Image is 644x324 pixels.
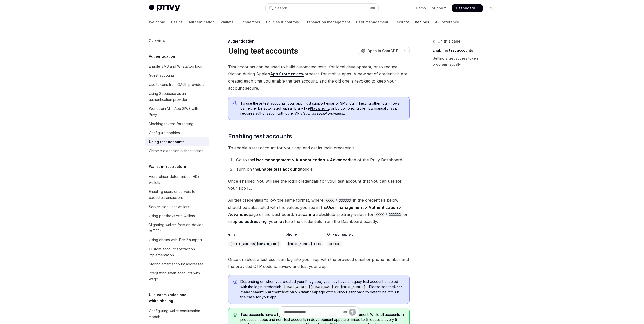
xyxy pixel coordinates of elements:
[228,63,410,92] span: Test accounts can be used to build automated tests, for local development, or to reduce friction ...
[415,16,429,28] a: Recipes
[145,128,209,137] a: Configure cookies
[286,241,323,247] code: [PHONE_NUMBER] XXXX
[394,16,409,28] a: Security
[145,202,209,211] a: Server-side user wallets
[149,213,195,219] div: Using passkeys with wallets
[259,167,301,172] strong: Enable test accounts
[149,174,206,186] div: Hierarchical deterministic (HD) wallets
[149,72,175,78] div: Guest accounts
[149,261,204,267] div: Storing smart account addresses
[233,280,238,285] svg: Info
[145,235,209,245] a: Using chains with Tier 2 support
[145,119,209,128] a: Mocking tokens for testing
[145,137,209,146] a: Using test accounts
[228,178,410,192] span: Once enabled, you will see the login credentials for your test account that you can use for your ...
[270,71,304,77] a: App Store review
[149,139,185,145] div: Using test accounts
[240,101,404,116] span: To use these test accounts, your app must support email or SMS login. Testing other login flows c...
[266,16,299,28] a: Policies & controls
[145,62,209,71] a: Enable SMS and WhatsApp login
[358,47,401,55] button: Open in ChatGPT
[240,16,260,28] a: Connectors
[335,232,353,236] em: (for either)
[221,16,234,28] a: Wallets
[149,270,206,282] div: Integrating smart accounts with wagmi
[145,80,209,89] a: Use tokens from OAuth providers
[189,16,215,28] a: Authentication
[149,82,205,88] div: Use tokens from OAuth providers
[149,148,204,154] div: Chrome extension authentication
[149,63,203,69] div: Enable SMS and WhatsApp login
[337,198,353,203] code: XXXXXX
[284,232,325,239] th: phone
[149,121,193,127] div: Mocking tokens for testing
[433,46,499,54] a: Enabling test accounts
[276,219,286,224] strong: must
[254,157,350,163] strong: User management > Authentication > Advanced
[303,212,317,217] strong: cannot
[149,204,189,210] div: Server-side user wallets
[438,38,460,44] span: On this page
[145,306,209,321] a: Configuring wallet confirmation modals
[228,232,284,239] th: email
[456,6,475,11] span: Dashboard
[487,4,495,12] button: Toggle dark mode
[149,222,206,234] div: Migrating wallets from on-device to TEEs
[310,106,329,111] a: Playwright
[228,256,410,270] span: Once enabled, a test user can log into your app with the provided email or phone number and the p...
[324,198,336,203] code: XXXX
[374,212,386,217] code: XXXX
[266,4,378,13] button: Open search
[356,16,388,28] a: User management
[432,6,446,11] a: Support
[349,309,356,316] button: Send message
[149,237,202,243] div: Using chains with Tier 2 support
[145,172,209,187] a: Hierarchical deterministic (HD) wallets
[149,246,206,258] div: Custom account abstraction implementation
[149,189,206,201] div: Enabling users or servers to execute transactions
[370,6,375,10] span: ⌘ K
[275,5,289,11] div: Search...
[149,106,206,118] div: Worldcoin Mini App SIWE with Privy
[228,144,410,151] span: To enable a test account for your app and get its login credentials:
[235,156,410,164] li: Go to the tab of the Privy Dashboard
[149,292,209,304] h5: UI customization and whitelabeling
[145,220,209,235] a: Migrating wallets from on-device to TEEs
[367,48,398,53] span: Open in ChatGPT
[416,6,426,11] a: Demo
[433,54,499,68] a: Getting a test access token programmatically
[145,245,209,260] a: Custom account abstraction implementation
[149,53,175,59] h5: Authentication
[387,212,403,217] code: XXXXXX
[149,130,180,136] div: Configure cookies
[235,166,410,173] li: Turn on the toggle
[145,104,209,119] a: Worldcoin Mini App SIWE with Privy
[149,164,186,170] h5: Wallet infrastructure
[284,307,341,318] input: Ask a question...
[145,71,209,80] a: Guest accounts
[145,146,209,155] a: Chrome extension authentication
[228,197,410,225] span: All test credentials follow the same format, where / in the credentials below should be substitut...
[149,16,165,28] a: Welcome
[305,16,350,28] a: Transaction management
[149,38,165,44] div: Overview
[233,101,238,106] svg: Info
[325,232,353,239] th: OTP
[339,285,367,290] code: [PHONE_NUMBER]
[228,241,281,247] code: [EMAIL_ADDRESS][DOMAIN_NAME]
[145,36,209,45] a: Overview
[240,279,404,300] span: Depending on when you created your Privy app, you may have a legacy test account enabled with the...
[145,269,209,284] a: Integrating smart accounts with wagmi
[145,187,209,202] a: Enabling users or servers to execute transactions
[327,241,342,247] code: XXXXXX
[452,4,483,12] a: Dashboard
[228,39,410,44] div: Authentication
[149,308,206,320] div: Configuring wallet confirmation modals
[228,132,292,140] span: Enabling test accounts
[171,16,183,28] a: Basics
[145,260,209,269] a: Storing smart account addresses
[145,89,209,104] a: Using Supabase as an authentication provider
[302,111,344,115] em: (such as social providers)
[235,219,267,224] a: plus addressing
[149,91,206,103] div: Using Supabase as an authentication provider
